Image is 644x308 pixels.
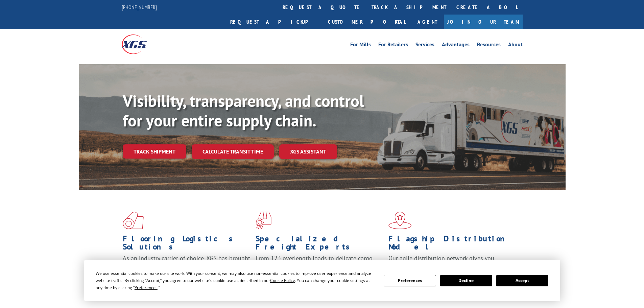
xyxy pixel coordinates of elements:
[388,212,412,229] img: xgs-icon-flagship-distribution-model-red
[256,212,271,229] img: xgs-icon-focused-on-flooring-red
[123,254,250,278] span: As an industry carrier of choice, XGS has brought innovation and dedication to flooring logistics...
[440,275,492,286] button: Decline
[415,42,434,49] a: Services
[256,235,383,254] h1: Specialized Freight Experts
[444,15,523,29] a: Join Our Team
[411,15,444,29] a: Agent
[477,42,501,49] a: Resources
[496,275,548,286] button: Accept
[270,278,295,283] span: Cookie Policy
[508,42,523,49] a: About
[388,254,513,270] span: Our agile distribution network gives you nationwide inventory management on demand.
[350,42,371,49] a: For Mills
[384,275,436,286] button: Preferences
[123,235,251,254] h1: Flooring Logistics Solutions
[442,42,470,49] a: Advantages
[192,144,274,159] a: Calculate transit time
[279,144,337,159] a: XGS ASSISTANT
[256,254,383,284] p: From 123 overlength loads to delicate cargo, our experienced staff knows the best way to move you...
[123,144,186,159] a: Track shipment
[122,4,157,10] a: [PHONE_NUMBER]
[378,42,408,49] a: For Retailers
[388,235,516,254] h1: Flagship Distribution Model
[84,260,560,301] div: Cookie Consent Prompt
[323,15,411,29] a: Customer Portal
[123,90,364,131] b: Visibility, transparency, and control for your entire supply chain.
[96,270,376,291] div: We use essential cookies to make our site work. With your consent, we may also use non-essential ...
[225,15,323,29] a: Request a pickup
[123,212,144,229] img: xgs-icon-total-supply-chain-intelligence-red
[135,285,158,290] span: Preferences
